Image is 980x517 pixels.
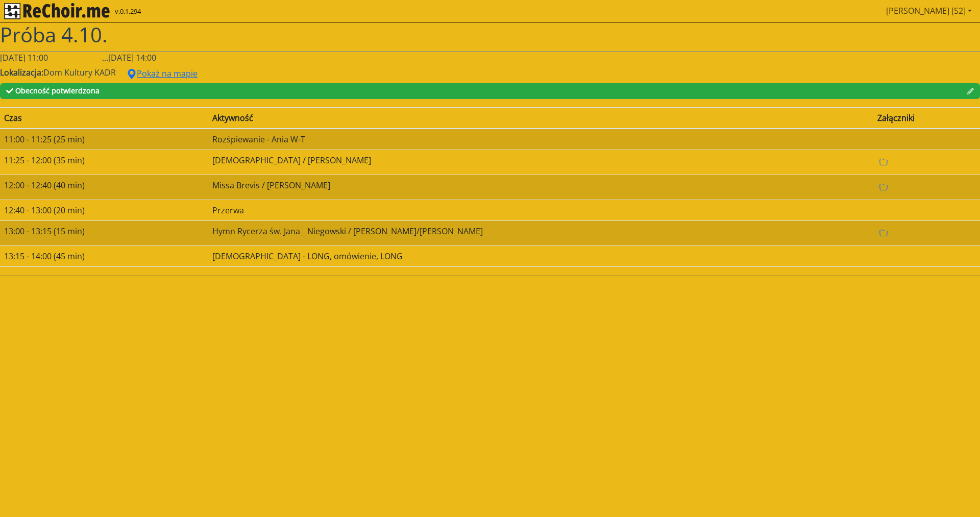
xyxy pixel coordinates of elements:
[208,150,873,175] td: [DEMOGRAPHIC_DATA] / [PERSON_NAME]
[43,67,116,78] span: Dom Kultury KADR
[208,245,873,266] td: [DEMOGRAPHIC_DATA] - LONG, omówienie, LONG
[879,229,888,237] svg: folder
[208,220,873,245] td: Hymn Rycerza św. Jana__Niegowski / [PERSON_NAME]/[PERSON_NAME]
[212,112,869,124] div: Aktywność
[879,183,888,191] svg: folder
[882,1,976,21] a: [PERSON_NAME] [S2]
[127,69,137,79] svg: geo alt fill
[877,112,976,124] div: Załączniki
[208,129,873,150] td: Rozśpiewanie - Ania W-T
[120,64,204,83] button: geo alt fillPokaż na mapie
[208,175,873,200] td: Missa Brevis / [PERSON_NAME]
[15,86,100,95] span: Obecność potwierdzona
[108,52,156,63] span: [DATE] 14:00
[879,158,888,166] svg: folder
[208,200,873,220] td: Przerwa
[4,3,110,19] img: rekłajer mi
[4,112,204,124] div: Czas
[115,7,141,17] span: v.0.1.294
